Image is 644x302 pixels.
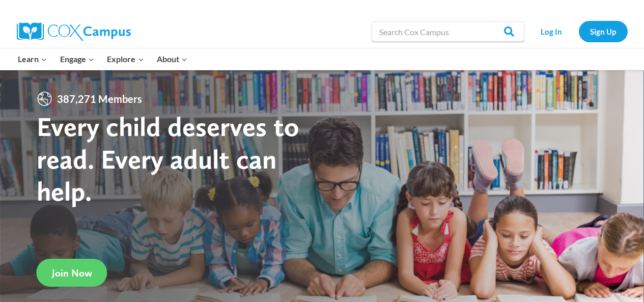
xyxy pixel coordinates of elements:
[53,91,146,107] span: 387,271 Members
[529,21,574,42] a: Log In
[60,52,94,66] span: Engage
[17,22,131,41] img: Cox Campus
[157,52,187,66] span: About
[37,110,299,207] strong: Every child deserves to read. Every adult can help.
[12,48,194,70] nav: Primary Navigation
[18,52,47,66] span: Learn
[107,52,144,66] span: Explore
[529,21,628,42] nav: Secondary Navigation
[372,21,524,42] input: Search Cox Campus
[579,21,628,42] a: Sign Up
[52,267,92,279] span: Join Now
[37,259,107,287] a: Join Now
